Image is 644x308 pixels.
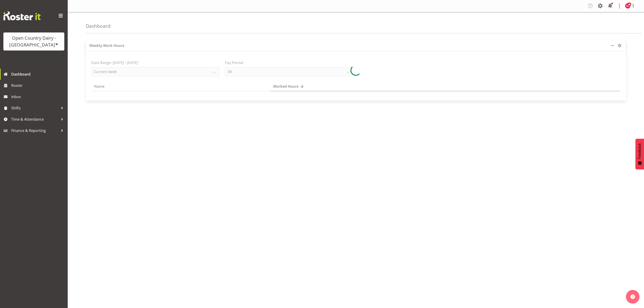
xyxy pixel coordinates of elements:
[630,294,635,299] img: help-xxl-2.png
[3,11,41,20] img: Rosterit website logo
[11,82,65,89] span: Roster
[625,3,630,9] img: stacey-allen7479.jpg
[11,116,59,123] span: Time & Attendance
[635,139,644,169] button: Feedback - Show survey
[11,105,59,111] span: Shifts
[86,23,111,29] h4: Dashboard
[11,71,65,78] span: Dashboard
[11,127,59,134] span: Finance & Reporting
[8,35,60,48] div: Open Country Dairy - [GEOGRAPHIC_DATA]
[11,93,65,100] span: Inbox
[638,143,642,159] span: Feedback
